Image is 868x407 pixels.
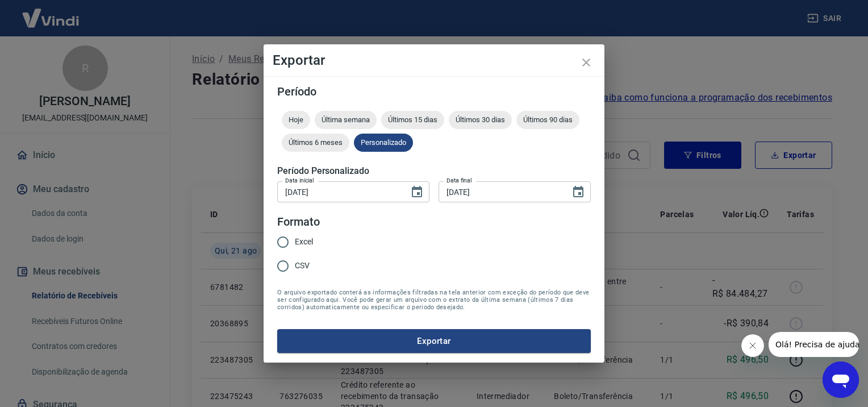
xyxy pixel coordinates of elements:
button: Choose date, selected date is 21 de ago de 2025 [567,181,590,204]
div: Últimos 90 dias [516,111,579,129]
iframe: Fechar mensagem [741,334,764,357]
div: Últimos 30 dias [449,111,512,129]
span: Hoje [282,115,310,124]
span: Últimos 30 dias [449,115,512,124]
div: Hoje [282,111,310,129]
iframe: Botão para abrir a janela de mensagens [823,362,859,398]
span: Últimos 90 dias [516,115,579,124]
div: Últimos 6 meses [282,134,349,152]
input: DD/MM/YYYY [439,181,562,202]
span: CSV [295,260,310,272]
iframe: Mensagem da empresa [769,332,859,357]
span: Últimos 15 dias [381,115,444,124]
div: Última semana [315,111,377,129]
h5: Período Personalizado [277,165,591,177]
input: DD/MM/YYYY [277,181,401,202]
h4: Exportar [273,53,595,67]
span: O arquivo exportado conterá as informações filtradas na tela anterior com exceção do período que ... [277,289,591,311]
label: Data inicial [285,176,314,185]
span: Últimos 6 meses [282,138,349,147]
label: Data final [446,176,472,185]
div: Últimos 15 dias [381,111,444,129]
button: close [573,49,600,76]
div: Personalizado [354,134,413,152]
span: Excel [295,236,313,248]
button: Choose date, selected date is 21 de ago de 2025 [406,181,428,204]
button: Exportar [277,329,591,353]
h5: Período [277,86,591,97]
legend: Formato [277,214,320,230]
span: Olá! Precisa de ajuda? [7,8,95,17]
span: Última semana [315,115,377,124]
span: Personalizado [354,138,413,147]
